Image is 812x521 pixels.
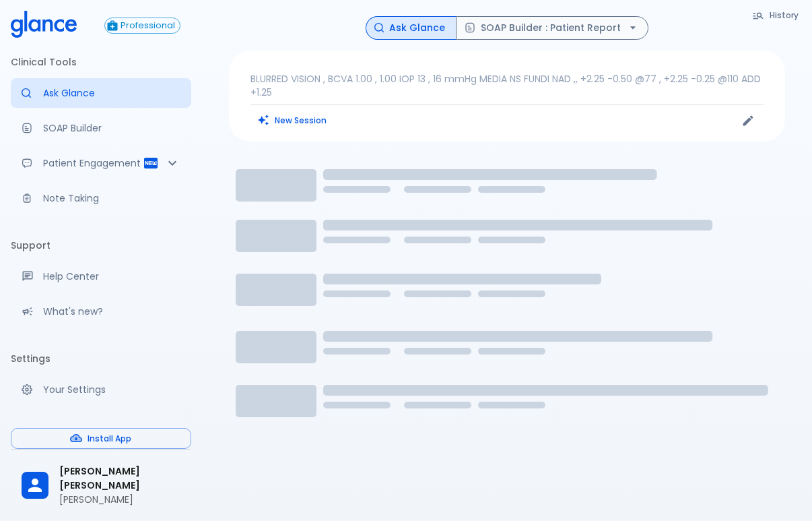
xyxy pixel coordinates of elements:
[104,18,180,34] button: Professional
[11,229,191,262] li: Support
[11,148,191,178] div: Patient Reports & Referrals
[11,262,191,291] a: Get help from our support team
[745,5,807,25] button: History
[738,111,758,131] button: Edit
[11,183,191,213] a: Advanced note-taking
[43,305,180,318] p: What's new?
[43,383,180,396] p: Your Settings
[11,375,191,404] a: Manage your settings
[59,464,180,493] span: [PERSON_NAME] [PERSON_NAME]
[43,270,180,283] p: Help Center
[43,191,180,205] p: Note Taking
[43,121,180,135] p: SOAP Builder
[11,455,191,516] div: [PERSON_NAME] [PERSON_NAME][PERSON_NAME]
[11,297,191,326] div: Recent updates and feature releases
[11,113,191,143] a: Docugen: Compose a clinical documentation in seconds
[11,428,191,449] button: Install App
[456,16,648,40] button: SOAP Builder : Patient Report
[116,21,180,31] span: Professional
[11,46,191,78] li: Clinical Tools
[11,78,191,108] a: Moramiz: Find ICD10AM codes instantly
[59,493,180,506] p: [PERSON_NAME]
[11,342,191,375] li: Settings
[104,18,191,34] a: Click to view or change your subscription
[250,72,764,99] p: BLURRED VISION , BCVA 1.00 , 1.00 IOP 13 , 16 mmHg MEDIA NS FUNDI NAD ,, +2.25 -0.50 @77 , +2.25 ...
[43,86,180,100] p: Ask Glance
[366,16,456,40] button: Ask Glance
[43,156,143,170] p: Patient Engagement
[250,111,335,130] button: Clears all inputs and results.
